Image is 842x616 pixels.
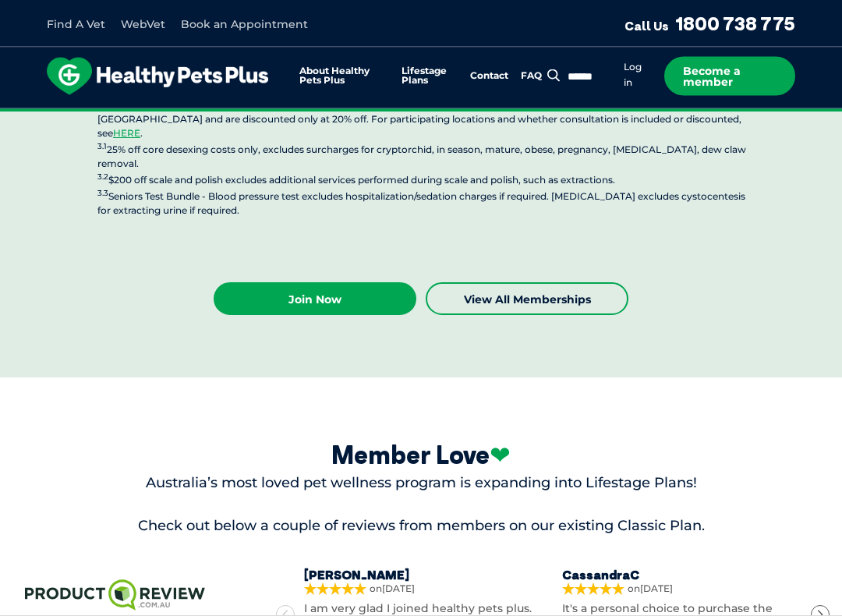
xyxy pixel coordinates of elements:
[12,441,830,471] div: Member Love
[181,17,308,31] a: Book an Appointment
[12,517,830,536] p: Check out below a couple of reviews from members on our existing Classic Plan.
[562,568,801,583] h4: CassandraC
[544,68,564,83] button: Search
[624,12,795,35] a: Call Us1800 738 775
[12,474,830,494] p: Australia’s most loved pet wellness program is expanding into Lifestage Plans!
[402,66,458,86] a: Lifestage Plans
[370,585,543,594] span: on [DATE]
[304,568,543,583] h4: [PERSON_NAME]
[624,61,642,89] a: Log in
[624,18,669,34] span: Call Us
[130,109,713,123] span: Proactive, preventative wellness program designed to keep your pet healthier and happier for longer
[121,17,165,31] a: WebVet
[214,283,416,316] a: Join Now
[304,583,366,596] div: 5 out of 5 stars
[97,172,108,182] sup: 3.2
[470,71,508,81] a: Contact
[47,58,268,95] img: hpp-logo
[628,585,801,594] span: on [DATE]
[562,583,624,596] div: 5 out of 5 stars
[97,142,107,152] sup: 3.1
[664,57,795,96] a: Become a member
[299,66,389,86] a: About Healthy Pets Plus
[113,128,140,140] a: HERE
[490,442,511,470] span: ❤
[47,17,105,31] a: Find A Vet
[97,189,108,199] sup: 3.3
[521,71,542,81] a: FAQ
[426,283,628,316] a: View all Memberships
